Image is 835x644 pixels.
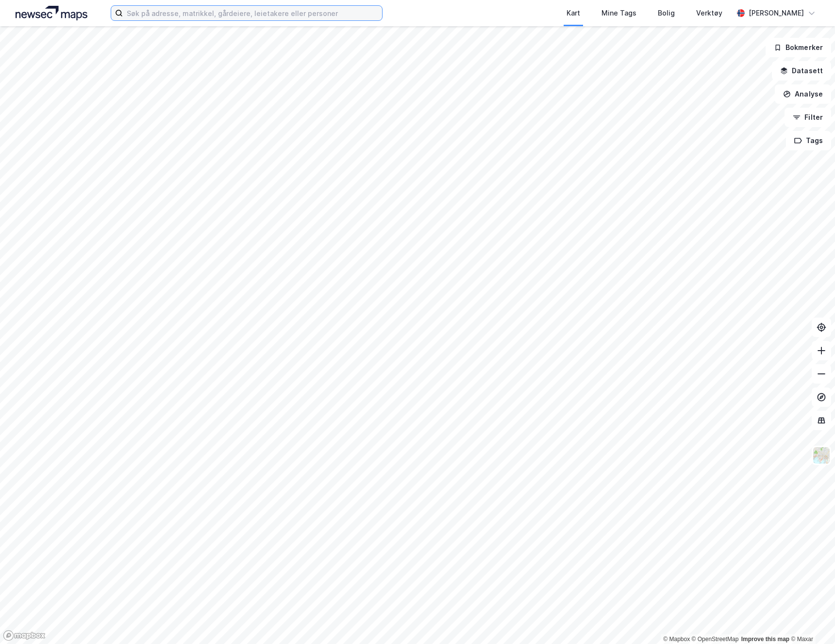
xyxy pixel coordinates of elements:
[3,630,46,641] a: Mapbox homepage
[567,7,580,19] div: Kart
[741,636,789,643] a: Improve this map
[601,7,636,19] div: Mine Tags
[123,6,382,20] input: Søk på adresse, matrikkel, gårdeiere, leietakere eller personer
[785,108,831,127] button: Filter
[786,597,835,644] iframe: Chat Widget
[786,131,831,150] button: Tags
[812,446,831,465] img: Z
[766,38,831,57] button: Bokmerker
[786,597,835,644] div: Kontrollprogram for chat
[775,84,831,104] button: Analyse
[16,6,87,20] img: logo.a4113a55bc3d86da70a041830d287a7e.svg
[658,7,675,19] div: Bolig
[663,636,690,643] a: Mapbox
[772,61,831,80] button: Datasett
[749,7,804,19] div: [PERSON_NAME]
[696,7,722,19] div: Verktøy
[692,636,739,643] a: OpenStreetMap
